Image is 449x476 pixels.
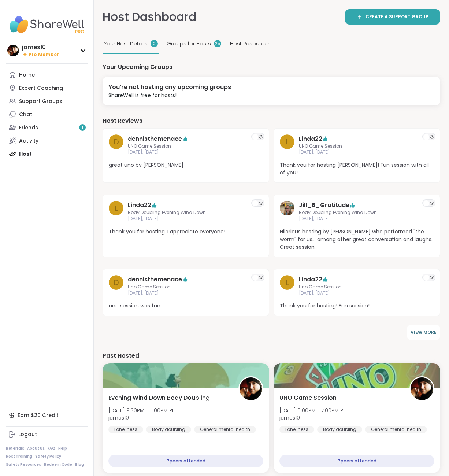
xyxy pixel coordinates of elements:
[48,446,55,451] a: FAQ
[108,414,129,421] b: james10
[411,329,437,335] span: VIEW MORE
[128,290,244,296] span: [DATE], [DATE]
[6,409,88,422] div: Earn $20 Credit
[240,377,262,400] img: james10
[280,161,434,177] span: Thank you for hosting [PERSON_NAME]! Fun session with all of you!
[128,149,244,155] span: [DATE], [DATE]
[299,275,322,284] a: Linda22
[6,446,24,451] a: Referrals
[299,210,415,216] span: Body Doubling Evening Wind Down
[279,407,349,414] span: [DATE] 6:00PM - 7:00PM PDT
[82,125,83,131] span: 1
[299,284,415,290] span: Uno Game Session
[108,394,210,402] span: Evening Wind Down Body Doubling
[286,136,289,147] span: L
[280,275,294,296] a: L
[109,228,263,236] span: Thank you for hosting. I appreciate everyone!
[109,275,123,296] a: d
[317,426,362,433] div: Body doubling
[58,446,67,451] a: Help
[114,277,119,288] span: d
[6,462,41,467] a: Safety Resources
[6,12,88,37] img: ShareWell Nav Logo
[299,290,415,296] span: [DATE], [DATE]
[279,455,434,467] div: 7 peers attended
[279,414,300,421] b: james10
[109,302,263,310] span: uno session was fun
[411,377,433,400] img: james10
[194,426,256,433] div: General mental health
[6,121,88,134] a: Friends1
[108,83,231,92] div: You're not hosting any upcoming groups
[19,137,38,145] div: Activity
[114,136,119,147] span: d
[128,201,151,210] a: Linda22
[19,71,35,79] div: Home
[167,40,211,48] span: Groups for Hosts
[7,45,19,56] img: james10
[128,143,244,150] span: UNO Game Session
[299,143,415,150] span: UNO Game Session
[108,455,263,467] div: 7 peers attended
[108,407,178,414] span: [DATE] 9:30PM - 11:00PM PDT
[104,40,148,48] span: Your Host Details
[280,201,294,215] img: Jill_B_Gratitude
[286,277,289,288] span: L
[214,40,221,47] div: 25
[109,161,263,169] span: great uno by [PERSON_NAME]
[299,201,349,210] a: Jill_B_Gratitude
[103,117,440,125] h4: Host Reviews
[128,275,182,284] a: dennisthemenace
[27,446,45,451] a: About Us
[35,454,61,459] a: Safety Policy
[299,149,415,155] span: [DATE], [DATE]
[103,352,440,360] h4: Past Hosted
[299,216,415,222] span: [DATE], [DATE]
[230,40,271,48] span: Host Resources
[128,210,244,216] span: Body Doubling Evening Wind Down
[279,394,337,402] span: UNO Game Session
[6,428,88,441] a: Logout
[109,134,123,156] a: d
[151,40,158,47] div: 0
[6,134,88,147] a: Activity
[103,9,196,25] h1: Host Dashboard
[6,68,88,81] a: Home
[22,43,59,51] div: james10
[345,9,440,25] a: Create a support group
[108,426,143,433] div: Loneliness
[6,95,88,108] a: Support Groups
[109,201,123,222] a: L
[280,302,434,310] span: Thank you for hosting! Fun session!
[103,63,440,71] h4: Your Upcoming Groups
[128,134,182,143] a: dennisthemenace
[128,216,244,222] span: [DATE], [DATE]
[44,462,72,467] a: Redeem Code
[29,52,59,58] span: Pro Member
[18,431,37,438] div: Logout
[280,134,294,156] a: L
[108,92,231,99] div: ShareWell is free for hosts!
[19,111,32,118] div: Chat
[128,284,244,290] span: Uno Game Session
[299,134,322,143] a: Linda22
[407,325,440,340] button: VIEW MORE
[75,462,84,467] a: Blog
[6,81,88,95] a: Expert Coaching
[115,203,118,214] span: L
[6,108,88,121] a: Chat
[19,124,38,132] div: Friends
[365,14,428,20] span: Create a support group
[146,426,191,433] div: Body doubling
[280,228,434,251] span: Hilarious hosting by [PERSON_NAME] who performed "the worm" for us... among other great conversat...
[365,426,427,433] div: General mental health
[279,426,314,433] div: Loneliness
[280,201,294,222] a: Jill_B_Gratitude
[19,98,62,105] div: Support Groups
[19,85,63,92] div: Expert Coaching
[6,454,32,459] a: Host Training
